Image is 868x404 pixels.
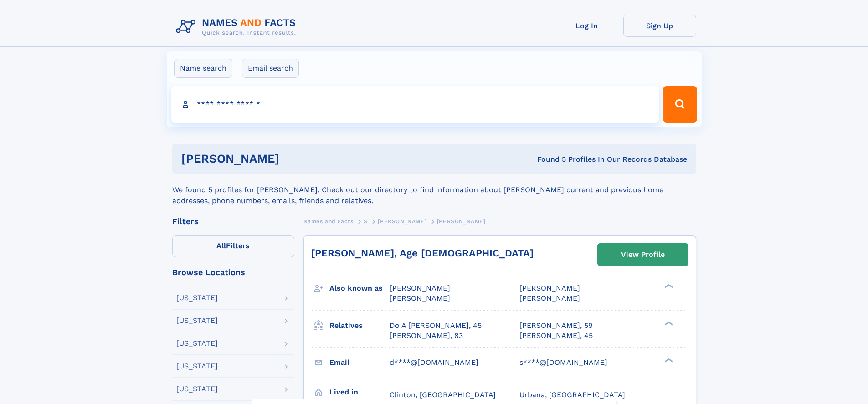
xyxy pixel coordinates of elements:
span: [PERSON_NAME] [390,294,450,302]
div: Filters [172,217,294,225]
div: [US_STATE] [176,340,218,347]
a: [PERSON_NAME], 59 [519,321,593,331]
span: [PERSON_NAME] [519,294,580,302]
div: ❯ [663,320,673,326]
a: Do A [PERSON_NAME], 45 [390,321,482,331]
a: [PERSON_NAME], 45 [519,331,593,341]
label: Filters [172,235,294,257]
a: Names and Facts [303,215,354,227]
h3: Relatives [329,318,390,333]
div: View Profile [621,244,665,265]
a: View Profile [598,244,688,266]
div: Browse Locations [172,268,294,276]
h3: Email [329,355,390,370]
a: [PERSON_NAME], Age [DEMOGRAPHIC_DATA] [311,247,534,259]
span: [PERSON_NAME] [390,284,450,292]
img: Logo Names and Facts [172,15,303,39]
a: S [364,215,368,227]
div: ❯ [663,283,673,289]
h1: [PERSON_NAME] [181,153,408,164]
div: [US_STATE] [176,385,218,393]
input: search input [171,86,659,123]
span: [PERSON_NAME] [437,218,486,225]
div: [US_STATE] [176,294,218,302]
a: [PERSON_NAME] [378,215,426,227]
span: [PERSON_NAME] [378,218,426,225]
h3: Also known as [329,281,390,296]
div: We found 5 profiles for [PERSON_NAME]. Check out our directory to find information about [PERSON_... [172,174,696,206]
span: All [216,241,226,250]
div: Found 5 Profiles In Our Records Database [408,154,687,164]
div: [US_STATE] [176,363,218,370]
span: S [364,218,368,225]
a: [PERSON_NAME], 83 [390,331,463,341]
span: Clinton, [GEOGRAPHIC_DATA] [390,390,496,399]
div: ❯ [663,357,673,363]
span: [PERSON_NAME] [519,284,580,292]
button: Search Button [663,86,697,123]
a: Sign Up [623,15,696,37]
label: Email search [242,59,299,78]
a: Log In [550,15,623,37]
span: Urbana, [GEOGRAPHIC_DATA] [519,390,625,399]
div: [US_STATE] [176,317,218,324]
label: Name search [174,59,232,78]
h3: Lived in [329,384,390,400]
